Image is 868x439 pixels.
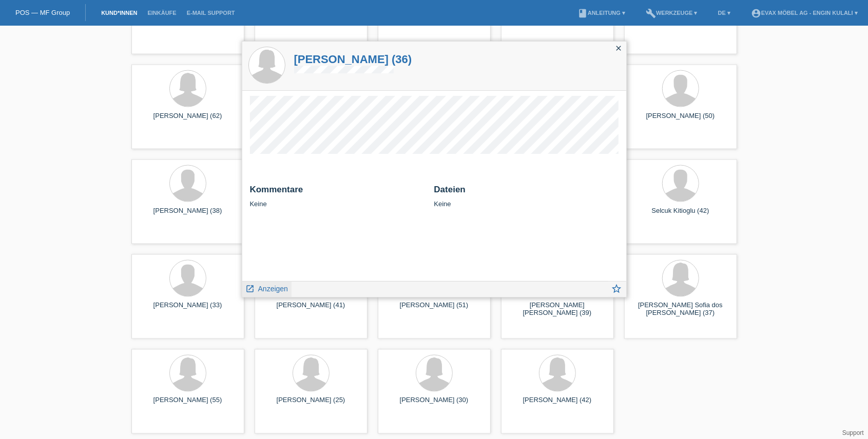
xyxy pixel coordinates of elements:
div: [PERSON_NAME] (55) [140,396,236,413]
i: launch [246,284,255,293]
div: Keine [434,185,619,208]
div: [PERSON_NAME] (30) [386,396,483,413]
div: [PERSON_NAME] (51) [386,302,483,318]
a: E-Mail Support [182,10,240,16]
a: Einkäufe [142,10,181,16]
div: Keine [250,185,427,208]
a: Support [842,429,864,436]
a: account_circleEVAX Möbel AG - Engin Kulali ▾ [746,10,863,16]
a: DE ▾ [713,10,736,16]
a: bookAnleitung ▾ [572,10,630,16]
i: build [646,8,656,18]
div: [PERSON_NAME] Sofia dos [PERSON_NAME] (37) [632,302,729,318]
div: [PERSON_NAME] (25) [263,396,359,413]
div: Selcuk Kitioglu (42) [632,207,729,223]
div: [PERSON_NAME] (42) [509,396,606,413]
div: [PERSON_NAME] (38) [140,207,236,223]
h2: Kommentare [250,185,427,200]
div: [PERSON_NAME] (62) [140,112,236,128]
div: [PERSON_NAME] [PERSON_NAME] (39) [509,302,606,318]
a: Kund*innen [96,10,142,16]
div: [PERSON_NAME] (50) [632,112,729,128]
div: [PERSON_NAME] (33) [140,302,236,318]
a: launch Anzeigen [246,282,288,294]
a: star_border [611,284,623,297]
a: [PERSON_NAME] (36) [294,53,412,66]
h2: Dateien [434,185,619,200]
i: book [577,8,588,18]
a: buildWerkzeuge ▾ [641,10,703,16]
span: Anzeigen [258,285,288,293]
i: star_border [611,283,623,294]
i: close [615,44,623,52]
div: [PERSON_NAME] (41) [263,302,359,318]
i: account_circle [751,8,761,18]
a: POS — MF Group [15,9,70,16]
